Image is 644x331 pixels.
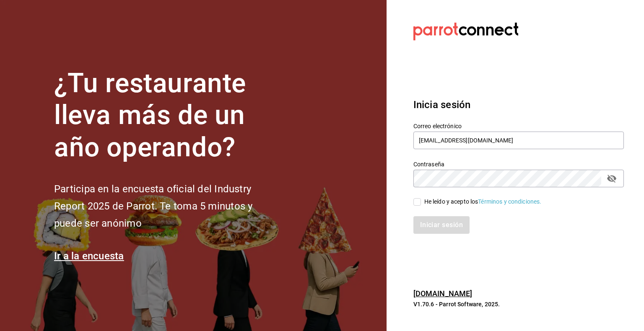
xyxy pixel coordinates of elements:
a: Términos y condiciones. [478,198,541,205]
p: V1.70.6 - Parrot Software, 2025. [413,300,624,308]
label: Correo electrónico [413,123,624,129]
label: Contraseña [413,161,624,167]
h3: Inicia sesión [413,97,624,112]
a: Ir a la encuesta [54,250,124,262]
div: He leído y acepto los [424,197,542,206]
h2: Participa en la encuesta oficial del Industry Report 2025 de Parrot. Te toma 5 minutos y puede se... [54,181,280,232]
input: Ingresa tu correo electrónico [413,132,624,149]
a: [DOMAIN_NAME] [413,289,473,298]
button: passwordField [605,171,619,186]
h1: ¿Tu restaurante lleva más de un año operando? [54,67,280,164]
